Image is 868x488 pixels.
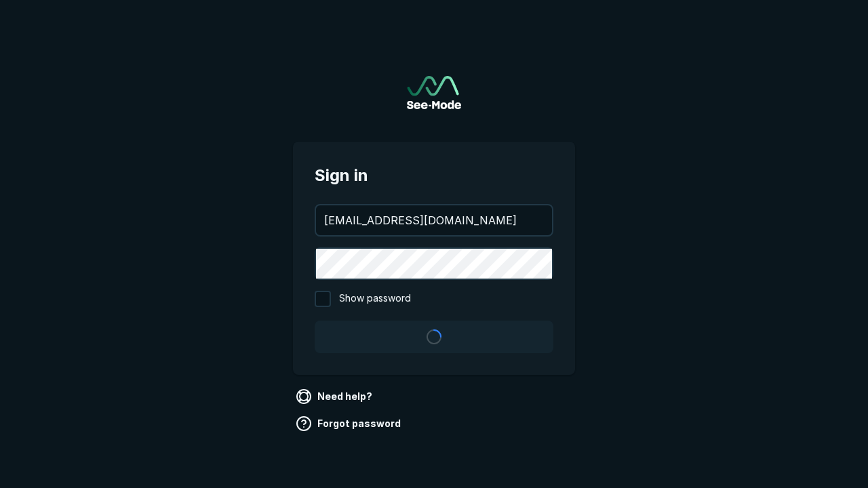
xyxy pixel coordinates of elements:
img: See-Mode Logo [407,76,461,109]
a: Go to sign in [407,76,461,109]
span: Sign in [315,163,553,188]
input: your@email.com [316,205,552,235]
span: Show password [339,291,411,307]
a: Forgot password [293,413,406,434]
a: Need help? [293,386,378,407]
